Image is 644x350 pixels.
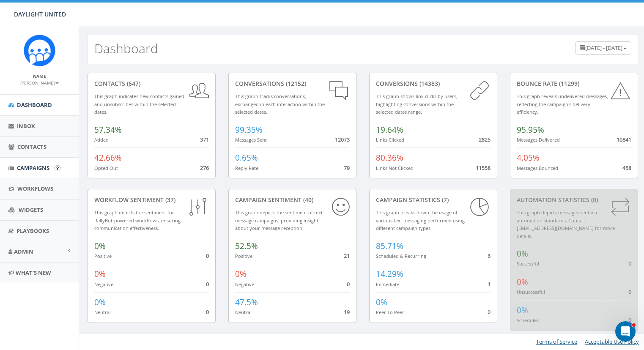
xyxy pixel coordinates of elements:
[200,164,209,172] span: 276
[164,196,175,204] span: (37)
[517,305,528,316] span: 0%
[94,41,158,55] h2: Dashboard
[344,164,350,172] span: 79
[517,152,540,163] span: 4.05%
[14,248,33,255] span: Admin
[418,79,440,87] span: (14383)
[440,196,449,204] span: (7)
[20,79,59,86] a: [PERSON_NAME]
[376,309,404,315] small: Peer To Peer
[94,152,122,163] span: 42.66%
[376,281,399,287] small: Immediate
[33,73,46,79] small: Name
[476,164,491,172] span: 11558
[200,136,209,143] span: 371
[235,93,325,115] small: This graph tracks conversations, exchanged in each interaction within the selected dates.
[94,124,122,135] span: 57.34%
[517,260,539,267] small: Successful
[24,35,55,66] img: Rally_Corp_Icon.png
[335,136,350,143] span: 12073
[376,165,414,171] small: Links Not Clicked
[376,124,403,135] span: 19.64%
[94,241,106,252] span: 0%
[94,196,209,204] div: Workflow Sentiment
[376,137,404,143] small: Links Clicked
[344,308,350,316] span: 19
[517,248,528,259] span: 0%
[628,288,631,295] span: 0
[94,137,109,143] small: Added
[517,93,608,115] small: This graph reveals undelivered messages, reflecting the campaign's delivery efficiency.
[235,281,254,287] small: Negative
[617,136,631,143] span: 10841
[376,297,387,308] span: 0%
[589,196,598,204] span: (0)
[17,101,52,109] span: Dashboard
[20,80,59,86] small: [PERSON_NAME]
[376,152,403,163] span: 80.36%
[376,196,491,204] div: Campaign Statistics
[235,309,252,315] small: Neutral
[585,338,639,345] a: Acceptable Use Policy
[94,309,111,315] small: Neutral
[94,297,106,308] span: 0%
[235,209,323,231] small: This graph depicts the sentiment of text message campaigns, providing insight about your message ...
[517,196,631,204] div: Automation Statistics
[517,124,544,135] span: 95.95%
[125,79,140,87] span: (647)
[17,122,35,130] span: Inbox
[517,137,560,143] small: Messages Delivered
[94,209,181,231] small: This graph depicts the sentiment for RallyBot-powered workflows, ensuring communication effective...
[376,209,465,231] small: This graph breaks down the usage of various text messaging performed using different campaign types.
[235,196,350,204] div: Campaign Sentiment
[517,289,545,295] small: Unsuccessful
[16,227,49,235] span: Playbooks
[94,93,184,115] small: This graph indicates new contacts gained and unsubscribes within the selected dates.
[301,196,313,204] span: (40)
[19,206,43,213] span: Widgets
[585,44,622,52] span: [DATE] - [DATE]
[94,268,106,279] span: 0%
[94,281,113,287] small: Negative
[235,253,252,259] small: Positive
[206,308,209,316] span: 0
[517,209,615,239] small: This graph depicts messages sent via automation standards. Contact [EMAIL_ADDRESS][DOMAIN_NAME] f...
[517,79,631,88] div: Bounce Rate
[376,93,458,115] small: This graph shows link clicks by users, highlighting conversions within the selected dates range.
[14,10,66,18] span: DAYLIGHT UNITED
[557,79,579,87] span: (11299)
[615,321,636,342] iframe: Intercom live chat
[94,79,209,88] div: contacts
[235,137,267,143] small: Messages Sent
[376,241,403,252] span: 85.71%
[235,268,247,279] span: 0%
[628,260,631,267] span: 0
[376,253,426,259] small: Scheduled & Recurring
[94,253,112,259] small: Positive
[376,79,491,88] div: conversions
[488,252,491,260] span: 6
[517,165,558,171] small: Messages Bounced
[376,268,403,279] span: 14.29%
[347,280,350,288] span: 0
[17,164,49,172] span: Campaigns
[479,136,491,143] span: 2825
[17,143,47,150] span: Contacts
[536,338,577,345] a: Terms of Service
[517,317,540,323] small: Scheduled
[488,280,491,288] span: 1
[488,308,491,316] span: 0
[206,252,209,260] span: 0
[344,252,350,260] span: 21
[235,241,258,252] span: 52.5%
[16,269,51,276] span: What's New
[17,185,53,192] span: Workflows
[94,165,118,171] small: Opted Out
[235,165,258,171] small: Reply Rate
[622,164,631,172] span: 458
[235,124,263,135] span: 99.35%
[235,297,258,308] span: 47.5%
[206,280,209,288] span: 0
[628,316,631,324] span: 0
[517,276,528,287] span: 0%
